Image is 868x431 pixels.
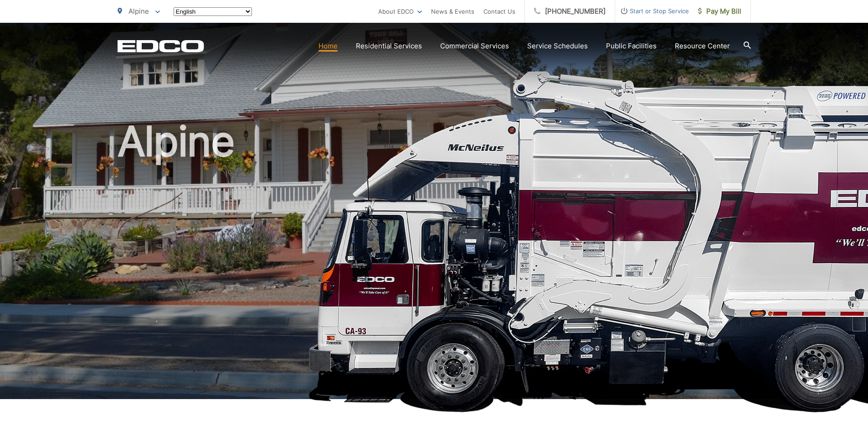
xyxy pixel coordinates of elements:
a: News & Events [431,6,474,17]
a: Resource Center [675,41,730,52]
span: Alpine [128,7,149,16]
span: Pay My Bill [698,6,741,17]
a: Service Schedules [527,41,588,52]
a: Contact Us [483,6,515,17]
a: EDCD logo. Return to the homepage. [118,40,204,52]
select: Select a language [174,7,252,16]
a: Home [318,41,338,52]
h1: Alpine [118,119,751,407]
a: Residential Services [356,41,422,52]
a: Commercial Services [440,41,509,52]
a: About EDCO [378,6,422,17]
a: Public Facilities [606,41,657,52]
